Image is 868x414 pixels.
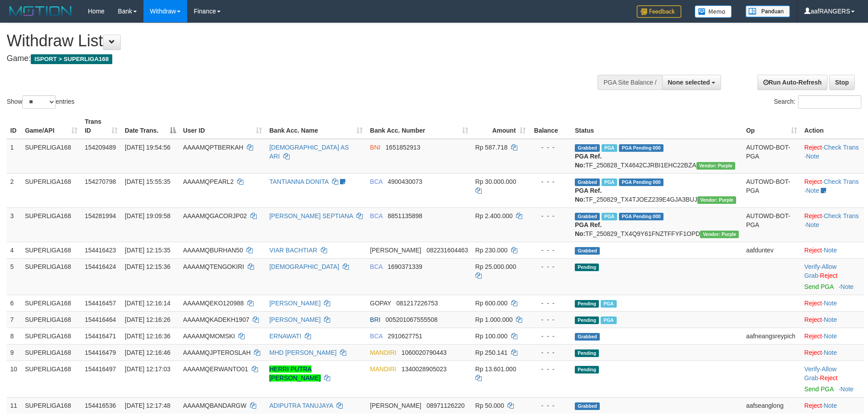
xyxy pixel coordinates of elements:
td: 2 [7,173,21,207]
span: Pending [575,349,599,357]
h1: Withdraw List [7,32,570,50]
span: Pending [575,366,599,373]
td: 7 [7,311,21,328]
span: [PERSON_NAME] [370,402,421,409]
span: AAAAMQBANDARGW [183,402,246,409]
th: User ID: activate to sort column ascending [180,114,266,139]
a: [PERSON_NAME] SEPTIANA [269,212,353,219]
td: · · [801,361,864,397]
span: BCA [370,178,382,185]
span: Rp 587.718 [475,144,508,151]
a: HERRI PUTRA [PERSON_NAME] [269,365,320,382]
td: · [801,328,864,344]
a: Note [806,153,819,160]
a: Reject [804,316,822,323]
div: - - - [533,262,568,271]
button: None selected [662,75,721,90]
td: 1 [7,139,21,174]
td: 9 [7,344,21,361]
td: SUPERLIGA168 [21,344,81,361]
a: ADIPUTRA TANUJAYA [269,402,333,409]
span: PGA Pending [619,179,663,186]
span: 154416424 [85,263,116,270]
a: Reject [804,402,822,409]
span: BCA [370,333,382,340]
td: 3 [7,207,21,242]
a: Note [824,349,837,356]
td: TF_250828_TX4642CJRBI1EHC22BZA [571,139,742,174]
span: 154416497 [85,365,116,373]
span: Rp 30.000.000 [475,178,516,185]
td: 5 [7,258,21,295]
div: - - - [533,401,568,410]
td: · · [801,139,864,174]
a: Reject [804,178,822,185]
span: Copy 081217226753 to clipboard [396,300,438,307]
td: 10 [7,361,21,397]
span: Vendor URL: https://trx4.1velocity.biz [700,231,739,238]
th: Game/API: activate to sort column ascending [21,114,81,139]
a: Note [824,402,837,409]
b: PGA Ref. No: [575,153,602,169]
td: · [801,242,864,258]
td: · [801,295,864,311]
span: Grabbed [575,333,600,341]
span: Marked by aafmaleo [602,179,617,186]
div: - - - [533,332,568,341]
span: Rp 100.000 [475,333,508,340]
a: Send PGA [804,386,833,393]
b: PGA Ref. No: [575,221,602,237]
label: Search: [774,95,861,109]
span: Copy 1651852913 to clipboard [385,144,420,151]
a: Note [824,300,837,307]
td: aafseanglong [742,397,801,414]
span: Rp 50.000 [475,402,504,409]
span: Rp 250.141 [475,349,508,356]
span: Copy 8851135898 to clipboard [388,212,422,219]
div: - - - [533,246,568,255]
span: Copy 1060020790443 to clipboard [401,349,446,356]
td: 8 [7,328,21,344]
span: AAAAMQJPTEROSLAH [183,349,251,356]
span: [DATE] 12:16:36 [125,333,170,340]
td: SUPERLIGA168 [21,242,81,258]
span: [DATE] 12:16:46 [125,349,170,356]
a: Send PGA [804,283,833,290]
label: Show entries [7,95,74,109]
span: Rp 230.000 [475,247,508,254]
h4: Game: [7,54,570,63]
span: [PERSON_NAME] [370,247,421,254]
span: BCA [370,263,382,270]
span: Vendor URL: https://trx4.1velocity.biz [696,162,735,170]
span: 154416464 [85,316,116,323]
span: 154416471 [85,333,116,340]
a: Note [824,247,837,254]
a: Note [840,283,854,290]
a: Note [824,333,837,340]
td: 4 [7,242,21,258]
td: · · [801,207,864,242]
th: Bank Acc. Name: activate to sort column ascending [266,114,366,139]
span: Copy 08971126220 to clipboard [426,402,465,409]
a: Reject [804,333,822,340]
span: Rp 2.400.000 [475,212,513,219]
th: Balance [529,114,572,139]
td: aafduntev [742,242,801,258]
a: [PERSON_NAME] [269,300,320,307]
span: PGA Pending [619,213,663,220]
img: panduan.png [745,5,790,17]
a: Run Auto-Refresh [757,75,827,90]
span: Copy 082231604463 to clipboard [426,247,468,254]
span: Rp 1.000.000 [475,316,513,323]
a: Allow Grab [804,365,836,382]
a: Reject [820,374,838,382]
img: MOTION_logo.png [7,4,74,18]
div: - - - [533,348,568,357]
a: [PERSON_NAME] [269,316,320,323]
span: Grabbed [575,247,600,255]
td: SUPERLIGA168 [21,397,81,414]
a: Reject [804,247,822,254]
th: Trans ID: activate to sort column ascending [81,114,121,139]
th: ID [7,114,21,139]
td: SUPERLIGA168 [21,311,81,328]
